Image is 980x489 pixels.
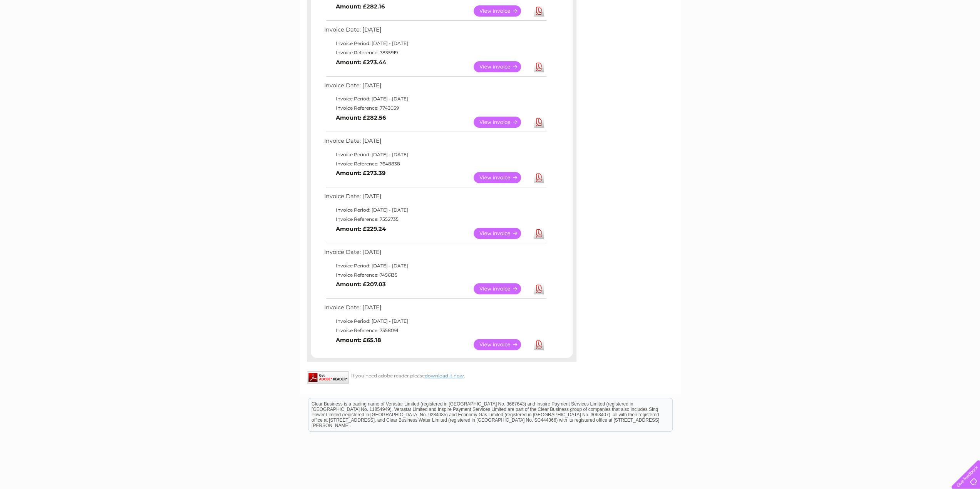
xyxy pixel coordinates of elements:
a: Download [534,339,544,350]
td: Invoice Period: [DATE] - [DATE] [322,39,548,48]
a: View [474,228,530,239]
td: Invoice Period: [DATE] - [DATE] [322,261,548,270]
td: Invoice Date: [DATE] [322,80,548,95]
td: Invoice Date: [DATE] [322,302,548,317]
a: Blog [913,33,924,38]
img: logo.png [34,20,74,43]
a: 0333 014 3131 [835,4,888,13]
td: Invoice Date: [DATE] [322,191,548,205]
td: Invoice Period: [DATE] - [DATE] [322,205,548,215]
a: View [474,172,530,183]
a: Download [534,228,544,239]
div: Clear Business is a trading name of Verastar Limited (registered in [GEOGRAPHIC_DATA] No. 3667643... [308,4,672,37]
a: View [474,5,530,17]
td: Invoice Reference: 7743059 [322,103,548,113]
a: Log out [955,33,973,38]
a: Download [534,283,544,294]
b: Amount: £273.44 [336,59,386,66]
td: Invoice Reference: 7358091 [322,326,548,335]
td: Invoice Date: [DATE] [322,136,548,150]
td: Invoice Reference: 7456135 [322,270,548,280]
a: Telecoms [885,33,908,38]
td: Invoice Date: [DATE] [322,247,548,261]
td: Invoice Reference: 7648838 [322,159,548,169]
td: Invoice Period: [DATE] - [DATE] [322,94,548,103]
a: View [474,283,530,294]
b: Amount: £207.03 [336,281,386,288]
a: download it now [425,373,464,379]
td: Invoice Reference: 7835919 [322,48,548,57]
a: View [474,117,530,128]
a: Contact [929,33,948,38]
a: View [474,339,530,350]
td: Invoice Period: [DATE] - [DATE] [322,150,548,159]
a: Energy [864,33,881,38]
td: Invoice Reference: 7552735 [322,215,548,224]
b: Amount: £282.16 [336,3,385,10]
a: Download [534,117,544,128]
a: Download [534,5,544,17]
td: Invoice Date: [DATE] [322,25,548,39]
td: Invoice Period: [DATE] - [DATE] [322,317,548,326]
a: View [474,61,530,72]
div: If you need adobe reader please . [307,371,576,379]
b: Amount: £229.24 [336,225,386,232]
a: Download [534,61,544,72]
b: Amount: £65.18 [336,337,381,344]
b: Amount: £273.39 [336,170,385,177]
a: Water [844,33,859,38]
a: Download [534,172,544,183]
b: Amount: £282.56 [336,114,386,121]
